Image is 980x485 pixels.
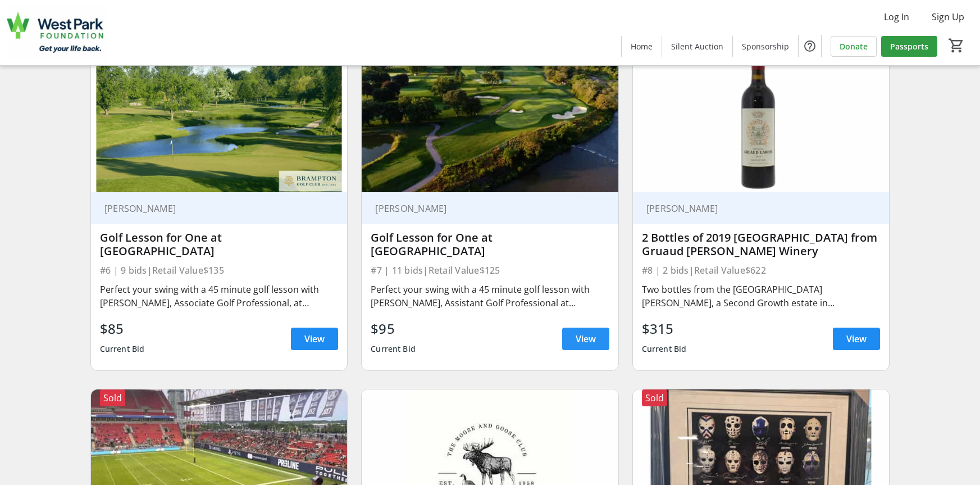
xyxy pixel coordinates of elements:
span: Log In [884,10,909,24]
div: Golf Lesson for One at [GEOGRAPHIC_DATA] [100,231,339,258]
div: Current Bid [642,339,687,359]
div: #7 | 11 bids | Retail Value $125 [371,262,609,278]
div: #8 | 2 bids | Retail Value $622 [642,262,881,278]
div: 2 Bottles of 2019 [GEOGRAPHIC_DATA] from Gruaud [PERSON_NAME] Winery [642,231,881,258]
img: Golf Lesson for One at Brampton Golf Club [91,48,348,193]
span: View [304,332,325,346]
span: Home [631,40,653,52]
a: Donate [831,36,877,57]
span: Donate [840,40,868,52]
img: Golf Lesson for One at Lambton Golf & Country Club [362,48,618,193]
div: $85 [100,319,145,339]
img: West Park Healthcare Centre Foundation's Logo [7,4,107,61]
div: $95 [371,319,416,339]
div: Current Bid [100,339,145,359]
button: Log In [875,8,918,26]
a: View [562,328,609,350]
a: View [291,328,338,350]
span: View [576,332,596,346]
span: Sponsorship [742,40,789,52]
a: Sponsorship [733,36,798,57]
div: [PERSON_NAME] [642,203,867,214]
div: [PERSON_NAME] [100,203,325,214]
span: View [846,332,867,346]
a: View [833,328,880,350]
div: Sold [100,389,125,406]
div: #6 | 9 bids | Retail Value $135 [100,262,339,278]
button: Cart [946,35,967,56]
a: Passports [881,36,937,57]
a: Home [622,36,662,57]
div: Golf Lesson for One at [GEOGRAPHIC_DATA] [371,231,609,258]
div: Sold [642,389,667,406]
span: Silent Auction [671,40,723,52]
div: Perfect your swing with a 45 minute golf lesson with [PERSON_NAME], Assistant Golf Professional a... [371,283,609,310]
div: $315 [642,319,687,339]
div: Current Bid [371,339,416,359]
button: Help [799,35,821,57]
div: Two bottles from the [GEOGRAPHIC_DATA][PERSON_NAME], a Second Growth estate in [GEOGRAPHIC_DATA],... [642,283,881,310]
img: 2 Bottles of 2019 Bordeaux from Gruaud Larose Winery [633,48,890,193]
span: Passports [890,40,928,52]
div: [PERSON_NAME] [371,203,596,214]
button: Sign Up [923,8,973,26]
div: Perfect your swing with a 45 minute golf lesson with [PERSON_NAME], Associate Golf Professional, ... [100,283,339,310]
span: Sign Up [932,10,964,24]
a: Silent Auction [662,36,732,57]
